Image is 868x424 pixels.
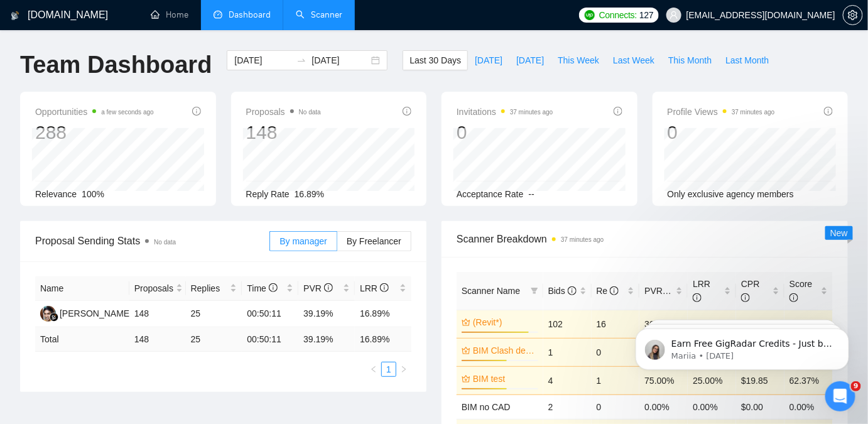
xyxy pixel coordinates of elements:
[668,121,775,144] div: 0
[35,104,154,119] span: Opportunities
[606,50,661,70] button: Last Week
[324,283,333,292] span: info-circle
[299,109,321,116] span: No data
[191,281,228,295] span: Replies
[551,50,606,70] button: This Week
[462,286,520,296] span: Scanner Name
[134,281,173,295] span: Proposals
[186,276,242,301] th: Replies
[543,310,592,338] td: 102
[468,50,509,70] button: [DATE]
[35,233,269,249] span: Proposal Sending Stats
[40,306,56,322] img: AP
[732,109,774,116] time: 37 minutes ago
[670,11,678,19] span: user
[741,293,750,302] span: info-circle
[661,50,719,70] button: This Month
[597,286,619,296] span: Re
[82,189,104,199] span: 100%
[242,301,298,327] td: 00:50:11
[11,6,19,26] img: logo
[186,327,242,352] td: 25
[561,236,604,243] time: 37 minutes ago
[380,283,389,292] span: info-circle
[668,104,775,119] span: Profile Views
[234,53,291,67] input: Start date
[639,8,653,22] span: 127
[129,276,186,301] th: Proposals
[381,362,396,377] li: 1
[101,109,153,116] time: a few seconds ago
[830,228,848,238] span: New
[347,236,401,246] span: By Freelancer
[400,366,408,373] span: right
[543,338,592,366] td: 1
[60,307,132,320] div: [PERSON_NAME]
[410,53,461,67] span: Last 30 Days
[366,362,381,377] button: left
[242,327,298,352] td: 00:50:11
[20,50,212,80] h1: Team Dashboard
[693,279,710,303] span: LRR
[192,107,201,116] span: info-circle
[688,394,736,419] td: 0.00%
[614,107,622,116] span: info-circle
[312,53,369,67] input: End date
[40,308,132,318] a: AP[PERSON_NAME]
[462,402,511,412] a: BIM no CAD
[592,366,640,394] td: 1
[592,338,640,366] td: 0
[613,53,654,67] span: Last Week
[403,50,468,70] button: Last 30 Days
[296,55,307,65] span: swap-right
[516,53,544,67] span: [DATE]
[543,394,592,419] td: 2
[509,50,551,70] button: [DATE]
[543,366,592,394] td: 4
[279,236,327,246] span: By manager
[599,8,637,22] span: Connects:
[851,381,861,391] span: 9
[129,327,186,352] td: 148
[592,394,640,419] td: 0
[784,394,833,419] td: 0.00%
[475,53,502,67] span: [DATE]
[473,315,536,329] a: (Revit*)
[457,121,553,144] div: 0
[370,366,377,373] span: left
[35,276,129,301] th: Name
[298,327,355,352] td: 39.19 %
[668,53,712,67] span: This Month
[457,231,833,247] span: Scanner Breakdown
[50,313,58,322] img: gigradar-bm.png
[585,10,595,20] img: upwork-logo.png
[246,121,321,144] div: 148
[403,107,411,116] span: info-circle
[154,239,176,246] span: No data
[668,189,795,199] span: Only exclusive agency members
[269,283,278,292] span: info-circle
[558,53,599,67] span: This Week
[693,293,702,302] span: info-circle
[462,318,470,327] span: crown
[473,372,536,386] a: BIM test
[355,301,411,327] td: 16.89%
[741,279,760,303] span: CPR
[396,362,411,377] li: Next Page
[531,287,538,295] span: filter
[639,394,688,419] td: 0.00%
[510,109,553,116] time: 37 minutes ago
[247,283,277,293] span: Time
[824,107,833,116] span: info-circle
[789,293,798,302] span: info-circle
[151,9,188,20] a: homeHome
[214,10,222,19] span: dashboard
[129,301,186,327] td: 148
[35,189,77,199] span: Relevance
[789,279,813,303] span: Score
[719,50,776,70] button: Last Month
[617,302,868,390] iframe: Intercom notifications message
[548,286,577,296] span: Bids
